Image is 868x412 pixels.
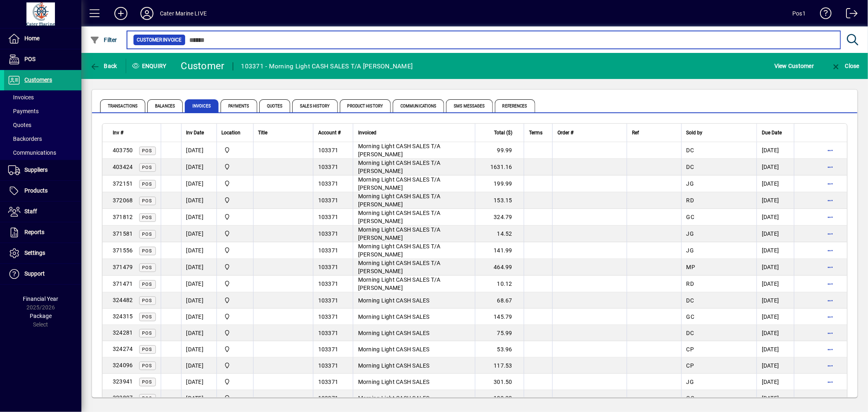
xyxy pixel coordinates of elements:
span: 324315 [113,313,133,320]
span: MP [687,264,695,270]
td: [DATE] [181,226,216,242]
span: Settings [24,250,45,256]
span: Suppliers [24,167,48,173]
span: 103371 [318,362,339,369]
span: Morning Light CASH SALES T/A [PERSON_NAME] [358,260,441,274]
button: Filter [88,33,119,47]
button: Back [88,59,119,73]
span: POS [142,232,153,237]
span: References [495,99,535,112]
a: Logout [840,2,858,28]
span: CP [687,362,694,369]
span: Morning Light CASH SALES T/A [PERSON_NAME] [358,160,441,174]
span: 371812 [113,214,133,220]
span: POS [142,282,153,287]
td: 117.53 [475,357,524,374]
td: [DATE] [756,259,794,276]
span: 103371 [318,164,339,170]
span: POS [24,56,35,62]
span: POS [142,248,153,254]
span: Sales History [292,99,337,112]
button: More options [824,144,837,157]
td: [DATE] [181,325,216,341]
span: 103371 [318,147,339,153]
span: Morning Light CASH SALES [358,313,430,320]
button: Add [108,6,134,21]
span: POS [142,215,153,220]
span: GC [687,395,695,401]
span: POS [142,396,153,401]
a: Settings [4,243,81,263]
td: [DATE] [181,242,216,259]
span: Morning Light CASH SALES T/A [PERSON_NAME] [358,226,441,241]
span: Cater Marine [222,394,248,403]
span: DC [687,330,694,336]
a: Support [4,264,81,284]
span: POS [142,298,153,303]
span: JG [687,180,694,187]
span: 103371 [318,214,339,220]
td: [DATE] [181,175,216,192]
app-page-header-button: Back [81,59,126,73]
app-page-header-button: Close enquiry [822,59,868,73]
span: Morning Light CASH SALES T/A [PERSON_NAME] [358,276,441,291]
span: 372151 [113,180,133,187]
span: Cater Marine [222,229,248,238]
span: 103371 [318,281,339,287]
span: Invoiced [358,128,376,137]
span: Morning Light CASH SALES [358,379,430,385]
span: View Customer [774,59,814,72]
button: More options [824,327,837,340]
span: JG [687,379,694,385]
div: Title [258,128,308,137]
span: Payments [8,108,39,114]
td: [DATE] [756,374,794,390]
span: GC [687,313,695,320]
span: Cater Marine [222,361,248,370]
span: JG [687,247,694,254]
span: Home [24,35,39,42]
span: Inv Date [186,128,204,137]
span: Payments [221,99,257,112]
a: Payments [4,104,81,118]
td: 189.32 [475,390,524,406]
td: [DATE] [181,142,216,159]
span: 324274 [113,346,133,352]
span: 403750 [113,147,133,153]
span: 103371 [318,180,339,187]
a: Backorders [4,132,81,146]
button: More options [824,392,837,405]
a: Knowledge Base [814,2,832,28]
span: 103371 [318,330,339,336]
span: 372068 [113,197,133,204]
span: Cater Marine [222,196,248,205]
button: More options [824,177,837,190]
span: POS [142,379,153,385]
a: Reports [4,222,81,243]
span: Transactions [100,99,145,112]
span: POS [142,314,153,320]
td: [DATE] [181,159,216,175]
span: Cater Marine [222,146,248,155]
span: 323897 [113,394,133,401]
span: Sold by [687,128,703,137]
span: Terms [529,128,542,137]
span: GC [687,214,695,220]
a: Home [4,28,81,49]
span: Cater Marine [222,312,248,321]
span: 103371 [318,264,339,270]
span: POS [142,363,153,368]
span: RD [687,197,694,204]
div: Invoiced [358,128,470,137]
div: Pos1 [792,7,806,20]
td: 153.15 [475,192,524,209]
a: Communications [4,146,81,160]
span: Morning Light CASH SALES [358,395,430,401]
td: [DATE] [756,242,794,259]
div: 103371 - Morning Light CASH SALES T/A [PERSON_NAME] [241,60,413,73]
td: [DATE] [756,226,794,242]
span: Cater Marine [222,377,248,386]
span: Morning Light CASH SALES [358,346,430,353]
button: More options [824,375,837,388]
td: [DATE] [181,357,216,374]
